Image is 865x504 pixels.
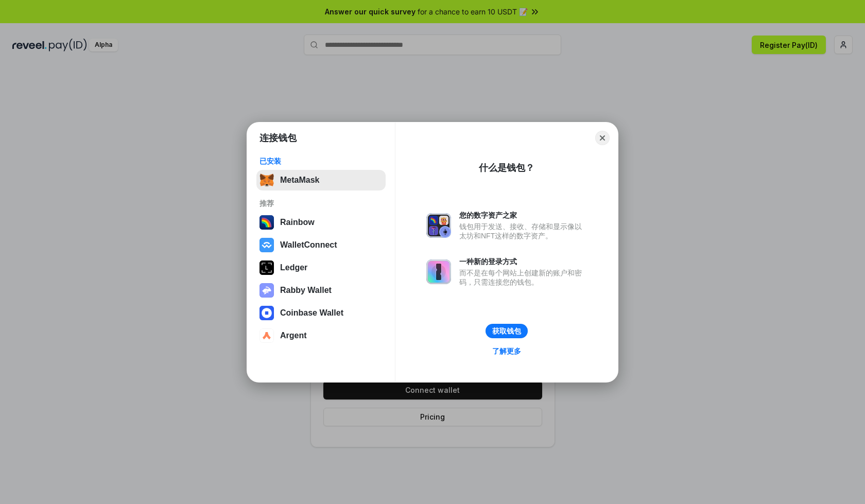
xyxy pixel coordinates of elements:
[259,199,383,208] div: 推荐
[259,173,274,187] img: svg+xml,%3Csvg%20fill%3D%22none%22%20height%3D%2233%22%20viewBox%3D%220%200%2035%2033%22%20width%...
[259,157,383,166] div: 已安装
[426,259,451,284] img: svg+xml,%3Csvg%20xmlns%3D%22http%3A%2F%2Fwww.w3.org%2F2000%2Fsvg%22%20fill%3D%22none%22%20viewBox...
[259,132,297,144] h1: 连接钱包
[280,308,343,318] div: Coinbase Wallet
[256,303,386,323] button: Coinbase Wallet
[256,325,386,346] button: Argent
[492,326,521,336] div: 获取钱包
[280,176,319,185] div: MetaMask
[280,218,315,227] div: Rainbow
[259,328,274,343] img: svg+xml,%3Csvg%20width%3D%2228%22%20height%3D%2228%22%20viewBox%3D%220%200%2028%2028%22%20fill%3D...
[486,324,528,338] button: 获取钱包
[280,286,332,295] div: Rabby Wallet
[256,170,386,190] button: MetaMask
[459,222,587,240] div: 钱包用于发送、接收、存储和显示像以太坊和NFT这样的数字资产。
[256,257,386,278] button: Ledger
[259,238,274,252] img: svg+xml,%3Csvg%20width%3D%2228%22%20height%3D%2228%22%20viewBox%3D%220%200%2028%2028%22%20fill%3D...
[256,212,386,233] button: Rainbow
[259,215,274,230] img: svg+xml,%3Csvg%20width%3D%22120%22%20height%3D%22120%22%20viewBox%3D%220%200%20120%20120%22%20fil...
[492,346,521,356] div: 了解更多
[486,344,527,358] a: 了解更多
[259,260,274,275] img: svg+xml,%3Csvg%20xmlns%3D%22http%3A%2F%2Fwww.w3.org%2F2000%2Fsvg%22%20width%3D%2228%22%20height%3...
[259,306,274,320] img: svg+xml,%3Csvg%20width%3D%2228%22%20height%3D%2228%22%20viewBox%3D%220%200%2028%2028%22%20fill%3D...
[256,235,386,255] button: WalletConnect
[595,131,610,145] button: Close
[459,268,587,287] div: 而不是在每个网站上创建新的账户和密码，只需连接您的钱包。
[459,211,587,220] div: 您的数字资产之家
[280,263,307,272] div: Ledger
[426,213,451,238] img: svg+xml,%3Csvg%20xmlns%3D%22http%3A%2F%2Fwww.w3.org%2F2000%2Fsvg%22%20fill%3D%22none%22%20viewBox...
[459,257,587,266] div: 一种新的登录方式
[259,283,274,298] img: svg+xml,%3Csvg%20xmlns%3D%22http%3A%2F%2Fwww.w3.org%2F2000%2Fsvg%22%20fill%3D%22none%22%20viewBox...
[479,162,534,174] div: 什么是钱包？
[280,240,337,250] div: WalletConnect
[280,331,307,340] div: Argent
[256,280,386,301] button: Rabby Wallet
